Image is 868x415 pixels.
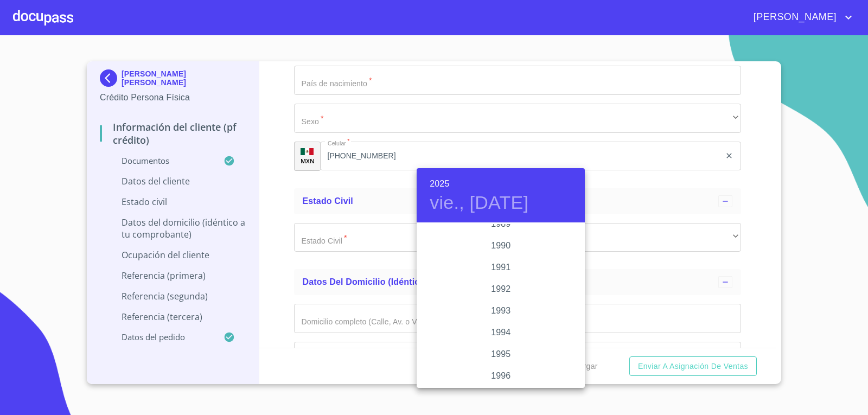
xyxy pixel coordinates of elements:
div: 1995 [417,343,585,365]
div: 1996 [417,365,585,387]
div: 1992 [417,278,585,300]
div: 1993 [417,300,585,322]
button: 2025 [430,176,449,191]
button: vie., [DATE] [430,191,528,214]
div: 1991 [417,257,585,278]
div: 1994 [417,322,585,343]
div: 1989 [417,213,585,235]
div: 1990 [417,235,585,257]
